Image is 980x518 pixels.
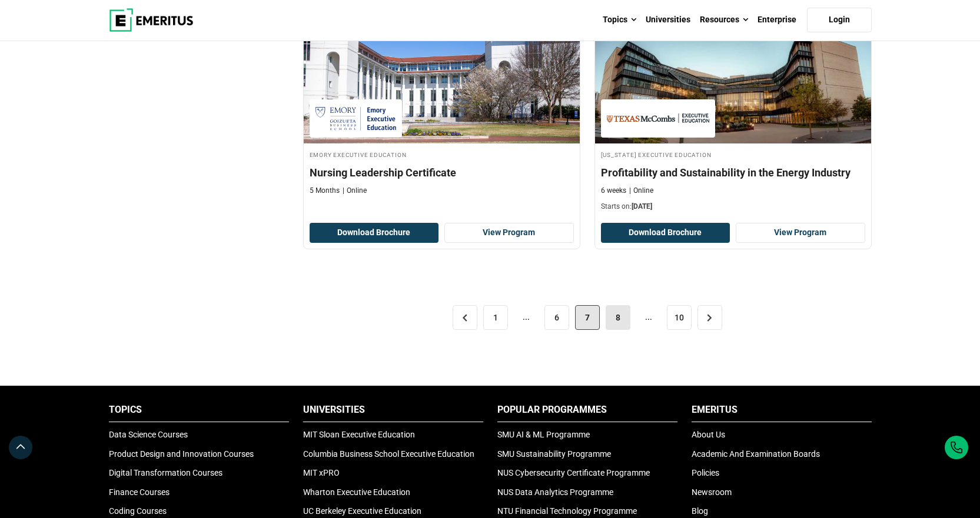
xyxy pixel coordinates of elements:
a: Sustainability Course by Texas Executive Education - April 8, 2026 Texas Executive Education [US_... [595,26,871,218]
a: NUS Data Analytics Programme [497,487,613,497]
a: 1 [483,305,508,330]
a: Product Design and Innovation Courses [109,449,254,459]
span: ... [514,305,539,330]
a: Login [807,8,872,32]
img: Profitability and Sustainability in the Energy Industry | Online Sustainability Course [595,26,871,143]
a: SMU Sustainability Programme [497,449,611,459]
p: Online [629,186,653,196]
a: < [453,305,477,330]
a: Newsroom [692,487,732,497]
a: Academic And Examination Boards [692,449,820,459]
p: 5 Months [310,186,340,196]
a: > [697,305,722,330]
a: 10 [667,305,692,330]
img: Nursing Leadership Certificate | Online Healthcare Course [304,26,580,143]
span: ... [636,305,661,330]
a: MIT xPRO [303,468,340,477]
span: 7 [575,305,600,330]
h4: Profitability and Sustainability in the Energy Industry [601,165,865,180]
a: Data Science Courses [109,430,188,439]
a: Blog [692,506,708,516]
p: 6 weeks [601,186,626,196]
a: MIT Sloan Executive Education [303,430,415,439]
a: View Program [736,223,865,243]
a: NTU Financial Technology Programme [497,506,637,516]
a: NUS Cybersecurity Certificate Programme [497,468,650,477]
a: Columbia Business School Executive Education [303,449,474,459]
a: View Program [444,223,574,243]
a: Policies [692,468,719,477]
a: UC Berkeley Executive Education [303,506,421,516]
h4: Nursing Leadership Certificate [310,165,574,180]
img: Emory Executive Education [315,105,396,132]
img: Texas Executive Education [607,105,709,132]
h4: Emory Executive Education [310,149,574,159]
a: SMU AI & ML Programme [497,430,590,439]
button: Download Brochure [601,223,730,243]
a: Digital Transformation Courses [109,468,222,477]
button: Download Brochure [310,223,439,243]
h4: [US_STATE] Executive Education [601,149,865,159]
p: Starts on: [601,202,865,212]
a: 6 [544,305,569,330]
a: 8 [606,305,630,330]
a: Finance Courses [109,487,170,497]
span: [DATE] [632,202,652,210]
a: About Us [692,430,725,439]
a: Wharton Executive Education [303,487,410,497]
a: Healthcare Course by Emory Executive Education - Emory Executive Education Emory Executive Educat... [304,26,580,202]
p: Online [343,186,367,196]
a: Coding Courses [109,506,167,516]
